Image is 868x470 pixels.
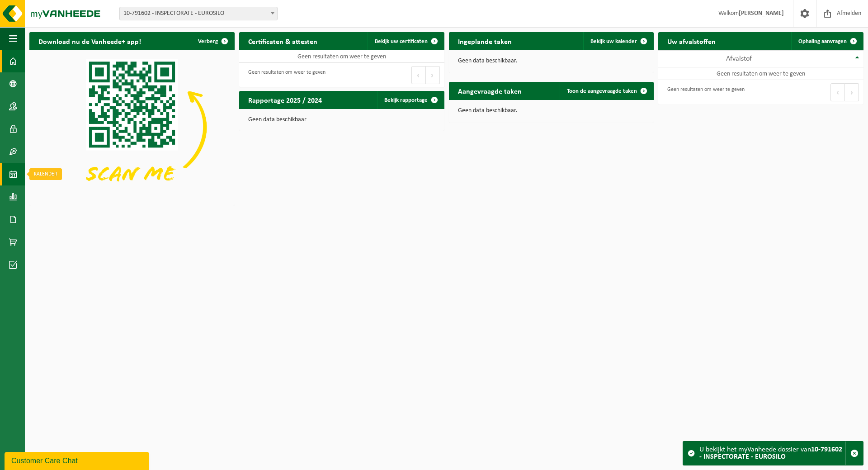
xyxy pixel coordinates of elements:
button: Next [845,83,859,101]
p: Geen data beschikbaar. [458,58,645,64]
button: Next [426,66,440,84]
button: Previous [411,66,426,84]
span: Bekijk uw certificaten [375,38,428,44]
span: 10-791602 - INSPECTORATE - EUROSILO [119,7,278,20]
p: Geen data beschikbaar [248,117,435,123]
img: Download de VHEPlus App [29,50,235,204]
span: Bekijk uw kalender [590,38,637,44]
td: Geen resultaten om weer te geven [239,50,444,63]
div: U bekijkt het myVanheede dossier van [699,442,845,465]
a: Ophaling aanvragen [791,32,863,50]
h2: Aangevraagde taken [449,82,531,100]
a: Bekijk uw certificaten [368,32,443,50]
div: Geen resultaten om weer te geven [663,82,745,102]
span: Toon de aangevraagde taken [567,88,637,94]
button: Previous [830,83,845,101]
h2: Certificaten & attesten [239,32,326,50]
a: Bekijk rapportage [377,91,443,109]
h2: Ingeplande taken [449,32,521,50]
div: Geen resultaten om weer te geven [244,65,325,85]
h2: Uw afvalstoffen [658,32,725,50]
iframe: chat widget [5,450,151,470]
p: Geen data beschikbaar. [458,108,645,114]
button: Verberg [191,32,234,50]
h2: Download nu de Vanheede+ app! [29,32,150,50]
td: Geen resultaten om weer te geven [658,67,863,80]
h2: Rapportage 2025 / 2024 [239,91,331,109]
a: Toon de aangevraagde taken [560,82,653,100]
strong: [PERSON_NAME] [739,10,784,17]
span: Ophaling aanvragen [798,38,847,44]
span: 10-791602 - INSPECTORATE - EUROSILO [120,7,277,20]
span: Verberg [198,38,218,44]
strong: 10-791602 - INSPECTORATE - EUROSILO [699,446,842,461]
span: Afvalstof [726,55,752,62]
a: Bekijk uw kalender [583,32,653,50]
